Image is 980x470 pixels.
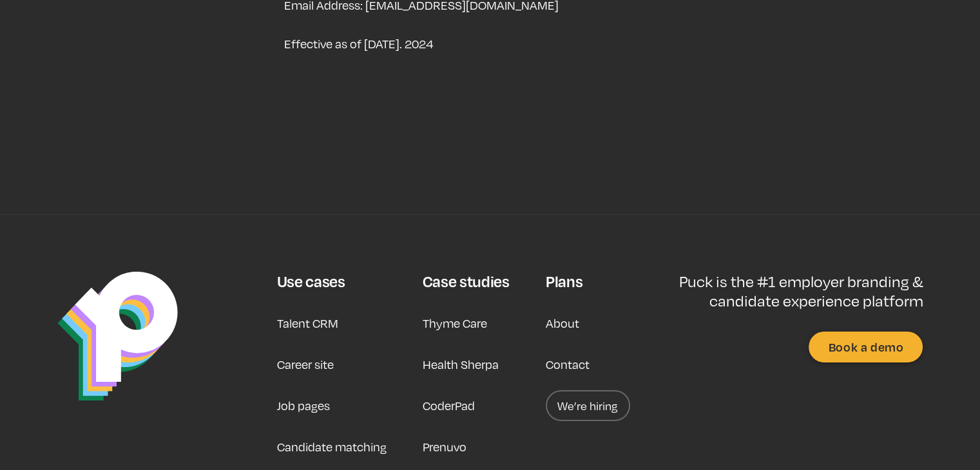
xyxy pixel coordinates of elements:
img: Puck Logo [57,272,178,401]
a: Thyme Care [423,308,487,339]
p: Effective as of [DATE]. 2024 [283,35,696,53]
a: Career site [276,349,333,380]
div: Case studies [423,272,510,291]
a: Prenuvo [423,431,466,462]
a: About [546,308,579,339]
p: ‍ [283,73,696,91]
a: Talent CRM [276,308,338,339]
a: Contact [546,349,590,380]
div: Plans [546,272,582,291]
a: We’re hiring [546,390,630,421]
a: Candidate matching [276,431,386,462]
a: Job pages [276,390,329,421]
a: Health Sherpa [423,349,499,380]
a: CoderPad [423,390,475,421]
div: Use cases [276,272,345,291]
p: Puck is the #1 employer branding & candidate experience platform [643,272,923,311]
a: Book a demo [809,332,923,362]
